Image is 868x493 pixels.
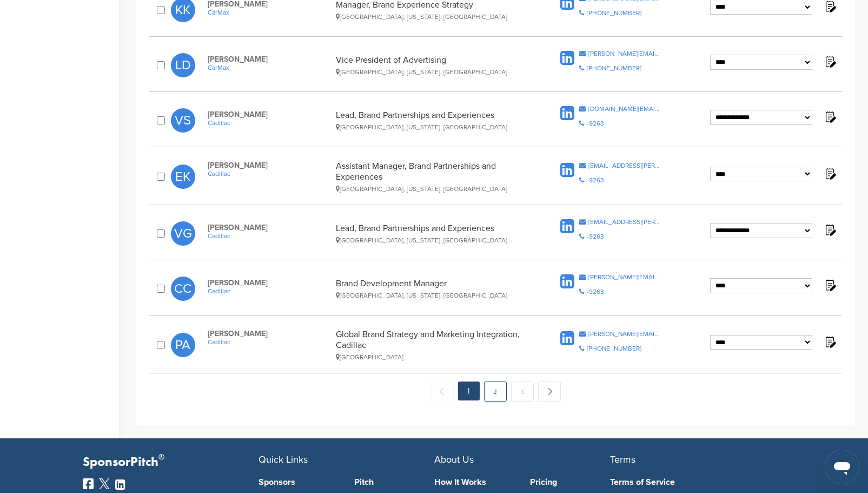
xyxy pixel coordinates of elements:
[336,329,528,361] div: Global Brand Strategy and Marketing Integration, Cadillac
[823,167,837,180] img: Notes
[588,106,660,112] div: [DOMAIN_NAME][EMAIL_ADDRESS][PERSON_NAME][DOMAIN_NAME]
[208,64,330,71] a: CarMax
[336,110,528,131] div: Lead, Brand Partnerships and Experiences
[434,478,514,487] a: How It Works
[208,119,330,127] a: Cadillac
[823,278,837,292] img: Notes
[171,277,195,301] span: CC
[171,53,195,77] span: LD
[336,13,528,21] div: [GEOGRAPHIC_DATA], [US_STATE], [GEOGRAPHIC_DATA]
[610,478,770,487] a: Terms of Service
[587,345,641,352] div: [PHONE_NUMBER]
[171,221,195,246] span: VG
[530,478,610,487] a: Pricing
[588,219,660,225] div: [EMAIL_ADDRESS][PERSON_NAME][DOMAIN_NAME]
[259,453,308,465] span: Quick Links
[588,331,660,337] div: [PERSON_NAME][EMAIL_ADDRESS][PERSON_NAME][DOMAIN_NAME]
[823,110,837,123] img: Notes
[588,274,660,280] div: [PERSON_NAME][EMAIL_ADDRESS][PERSON_NAME][DOMAIN_NAME]
[208,110,330,119] span: [PERSON_NAME]
[588,50,660,57] div: [PERSON_NAME][EMAIL_ADDRESS][DOMAIN_NAME]
[336,353,528,361] div: [GEOGRAPHIC_DATA]
[171,165,195,189] span: EK
[83,455,259,470] p: SponsorPitch
[336,236,528,244] div: [GEOGRAPHIC_DATA], [US_STATE], [GEOGRAPHIC_DATA]
[823,55,837,68] img: Notes
[587,10,641,16] div: [PHONE_NUMBER]
[208,287,330,295] a: Cadillac
[336,223,528,244] div: Lead, Brand Partnerships and Experiences
[208,223,330,232] span: [PERSON_NAME]
[158,450,164,464] span: ®
[208,161,330,170] span: [PERSON_NAME]
[208,329,330,338] span: [PERSON_NAME]
[83,478,94,489] img: Facebook
[587,233,604,240] div: -9263
[458,382,480,400] em: 1
[208,170,330,178] a: Cadillac
[336,161,528,193] div: Assistant Manager, Brand Partnerships and Experiences
[336,68,528,76] div: [GEOGRAPHIC_DATA], [US_STATE], [GEOGRAPHIC_DATA]
[259,478,339,487] a: Sponsors
[171,108,195,133] span: VS
[434,453,474,465] span: About Us
[587,288,604,295] div: -9263
[511,382,534,402] a: 3
[336,292,528,299] div: [GEOGRAPHIC_DATA], [US_STATE], [GEOGRAPHIC_DATA]
[354,478,434,487] a: Pitch
[99,478,110,489] img: Twitter
[208,278,330,287] span: [PERSON_NAME]
[484,382,507,402] a: 2
[336,55,528,76] div: Vice President of Advertising
[208,55,330,64] span: [PERSON_NAME]
[208,9,330,16] a: CarMax
[431,382,454,402] span: ← Previous
[587,177,604,183] div: -9263
[587,120,604,127] div: -9263
[823,223,837,236] img: Notes
[171,333,195,357] span: PA
[208,338,330,346] a: Cadillac
[336,278,528,299] div: Brand Development Manager
[825,450,859,484] iframe: Button to launch messaging window
[336,123,528,131] div: [GEOGRAPHIC_DATA], [US_STATE], [GEOGRAPHIC_DATA]
[588,162,660,169] div: [EMAIL_ADDRESS][PERSON_NAME][DOMAIN_NAME]
[587,65,641,71] div: [PHONE_NUMBER]
[823,335,837,349] img: Notes
[208,232,330,240] a: Cadillac
[538,382,561,402] a: Next →
[610,453,635,465] span: Terms
[336,185,528,193] div: [GEOGRAPHIC_DATA], [US_STATE], [GEOGRAPHIC_DATA]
